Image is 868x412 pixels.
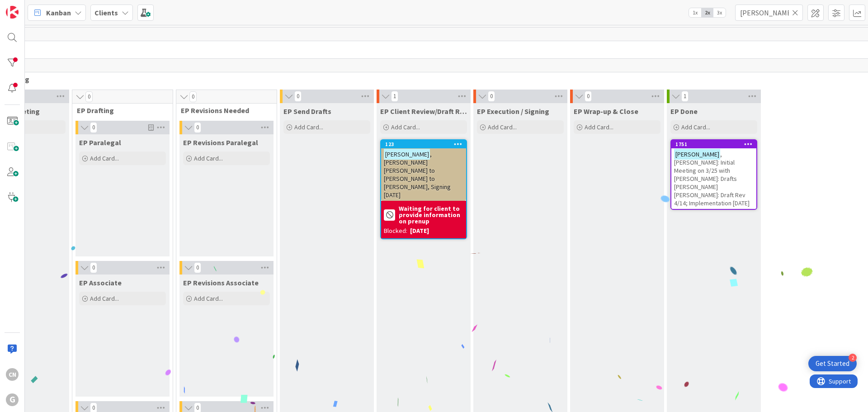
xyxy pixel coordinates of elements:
[194,154,223,162] span: Add Card...
[183,138,258,147] span: EP Revisions Paralegal
[381,140,466,148] div: 123
[77,106,161,115] span: EP Drafting
[671,140,756,148] div: 1751
[90,122,97,133] span: 0
[488,91,495,102] span: 0
[94,8,118,17] b: Clients
[681,91,689,102] span: 1
[194,262,201,273] span: 0
[681,123,710,131] span: Add Card...
[194,294,223,303] span: Add Card...
[85,91,93,102] span: 0
[6,6,19,19] img: Visit kanbanzone.com
[294,123,323,131] span: Add Card...
[79,278,122,287] span: EP Associate
[90,154,119,162] span: Add Card...
[585,123,613,131] span: Add Card...
[384,226,407,236] div: Blocked:
[79,138,121,147] span: EP Paralegal
[391,123,420,131] span: Add Card...
[701,8,713,17] span: 2x
[283,107,331,116] span: EP Send Drafts
[674,149,720,159] mark: [PERSON_NAME]
[735,5,803,21] input: Quick Filter...
[384,150,451,199] span: , [PERSON_NAME] [PERSON_NAME] to [PERSON_NAME] to [PERSON_NAME], Signing [DATE]
[384,149,430,159] mark: [PERSON_NAME]
[713,8,726,17] span: 3x
[380,107,467,116] span: EP Client Review/Draft Review Meeting
[181,106,265,115] span: EP Revisions Needed
[849,354,857,362] div: 2
[574,107,638,116] span: EP Wrap-up & Close
[189,91,197,102] span: 0
[671,140,756,209] div: 1751[PERSON_NAME], [PERSON_NAME]: Initial Meeting on 3/25 with [PERSON_NAME]: Drafts [PERSON_NAME...
[6,368,19,381] div: CN
[6,393,19,406] div: G
[670,107,698,116] span: EP Done
[674,150,750,207] span: , [PERSON_NAME]: Initial Meeting on 3/25 with [PERSON_NAME]: Drafts [PERSON_NAME] [PERSON_NAME]: ...
[488,123,517,131] span: Add Card...
[381,140,466,201] div: 123[PERSON_NAME], [PERSON_NAME] [PERSON_NAME] to [PERSON_NAME] to [PERSON_NAME], Signing [DATE]
[46,7,71,18] span: Kanban
[19,1,41,12] span: Support
[183,278,259,287] span: EP Revisions Associate
[90,262,97,273] span: 0
[477,107,549,116] span: EP Execution / Signing
[194,122,201,133] span: 0
[391,91,398,102] span: 1
[689,8,701,17] span: 1x
[585,91,592,102] span: 0
[90,294,119,303] span: Add Card...
[294,91,302,102] span: 0
[410,226,429,236] div: [DATE]
[385,141,466,147] div: 123
[675,141,756,147] div: 1751
[399,205,463,224] b: Waiting for client to provide information on prenup
[816,359,849,368] div: Get Started
[808,356,857,371] div: Open Get Started checklist, remaining modules: 2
